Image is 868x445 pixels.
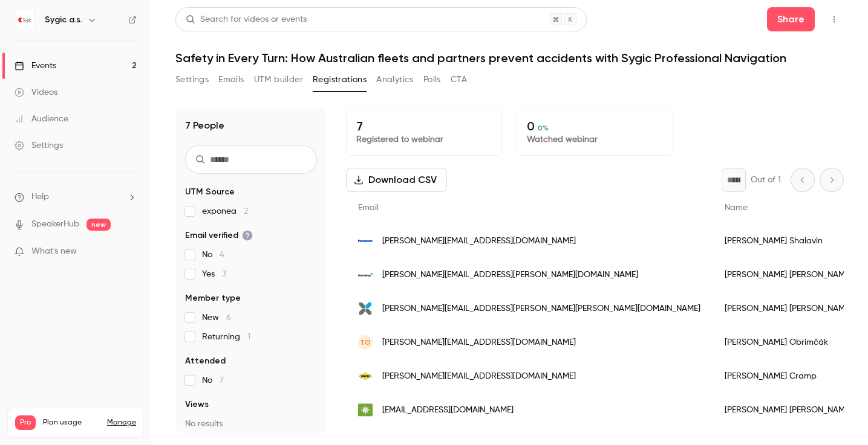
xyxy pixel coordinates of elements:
span: Plan usage [43,418,100,427]
span: Email verified [185,229,253,242]
span: exponea [202,205,248,217]
a: SpeakerHub [31,218,79,231]
span: [PERSON_NAME][EMAIL_ADDRESS][PERSON_NAME][DOMAIN_NAME] [382,269,638,281]
span: Returning [202,331,250,343]
span: TO [360,337,371,348]
button: CTA [451,70,467,89]
img: linfox.com [358,369,373,383]
span: No [202,374,224,386]
span: 1 [247,333,250,341]
img: critchlow.co.nz [358,301,373,316]
span: Views [185,399,209,411]
img: nationalmap.co.nz [358,267,373,282]
div: Audience [15,113,68,125]
div: Videos [15,86,57,98]
li: help-dropdown-opener [15,191,137,203]
div: [PERSON_NAME] Obrimčák [713,325,864,359]
p: 0 [527,119,662,133]
span: [PERSON_NAME][EMAIL_ADDRESS][DOMAIN_NAME] [382,235,576,248]
span: Help [31,191,49,203]
button: Emails [218,70,244,89]
span: UTM Source [185,186,235,198]
button: UTM builder [254,70,303,89]
span: Yes [202,268,226,280]
div: [PERSON_NAME] [PERSON_NAME] [713,258,864,292]
div: [PERSON_NAME] [PERSON_NAME] [713,292,864,325]
span: Name [725,203,748,212]
div: Settings [15,139,63,152]
span: No [202,249,224,261]
img: au.panasonic.com [358,240,373,242]
span: New [202,312,231,324]
h6: Sygic a.s. [45,14,82,26]
button: Polls [423,70,441,89]
div: [PERSON_NAME] [PERSON_NAME] [713,393,864,427]
img: Sygic a.s. [15,10,34,30]
span: What's new [31,245,77,258]
button: Analytics [376,70,414,89]
span: [PERSON_NAME][EMAIL_ADDRESS][DOMAIN_NAME] [382,370,576,383]
span: [EMAIL_ADDRESS][DOMAIN_NAME] [382,404,514,417]
span: Email [358,203,379,212]
iframe: Noticeable Trigger [122,246,137,257]
h1: Safety in Every Turn: How Australian fleets and partners prevent accidents with Sygic Professiona... [175,51,844,65]
a: Manage [107,418,136,427]
span: 6 [226,313,231,322]
p: 7 [356,119,492,133]
div: Search for videos or events [186,13,307,26]
p: Registered to webinar [356,133,492,146]
button: Registrations [313,70,367,89]
p: No results [185,418,317,430]
span: [PERSON_NAME][EMAIL_ADDRESS][PERSON_NAME][PERSON_NAME][DOMAIN_NAME] [382,303,700,315]
div: [PERSON_NAME] Cramp [713,359,864,393]
button: Settings [175,70,209,89]
h1: 7 People [185,118,224,133]
button: Download CSV [346,168,447,192]
span: new [86,219,111,231]
img: nts-international.net [358,403,373,417]
span: 0 % [538,124,549,132]
p: Out of 1 [751,174,781,186]
div: Events [15,60,56,72]
span: 3 [222,270,226,278]
span: 7 [220,376,224,385]
span: [PERSON_NAME][EMAIL_ADDRESS][DOMAIN_NAME] [382,336,576,349]
span: 2 [244,207,248,216]
span: Attended [185,355,226,367]
div: [PERSON_NAME] Shalavin [713,224,864,258]
span: 4 [220,251,224,259]
p: Watched webinar [527,133,662,146]
span: Pro [15,415,36,430]
button: Share [767,7,815,31]
span: Member type [185,292,241,304]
